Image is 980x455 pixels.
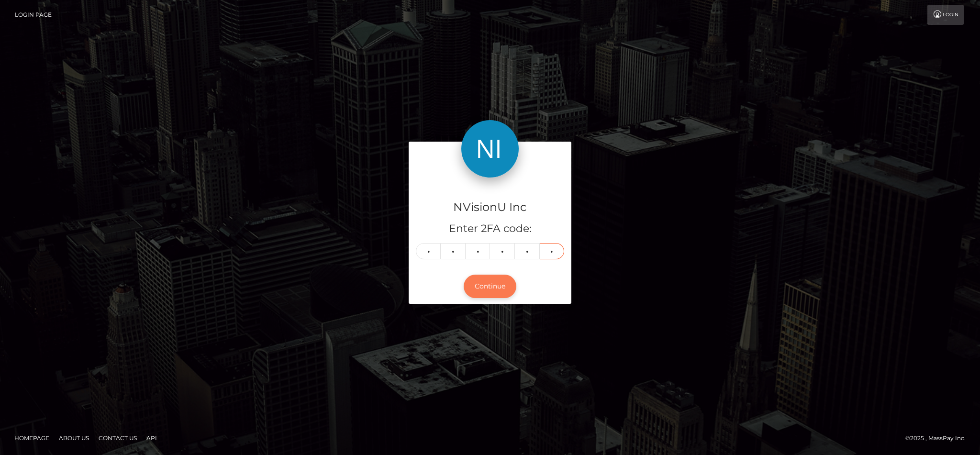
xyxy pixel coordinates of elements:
[461,120,519,178] img: NVisionU Inc
[95,431,141,445] a: Contact Us
[905,433,973,444] div: © 2025 , MassPay Inc.
[416,222,564,236] h5: Enter 2FA code:
[15,5,52,25] a: Login Page
[464,275,516,298] button: Continue
[416,199,564,216] h4: NVisionU Inc
[55,431,93,445] a: About Us
[11,431,53,445] a: Homepage
[143,431,161,445] a: API
[927,5,964,25] a: Login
